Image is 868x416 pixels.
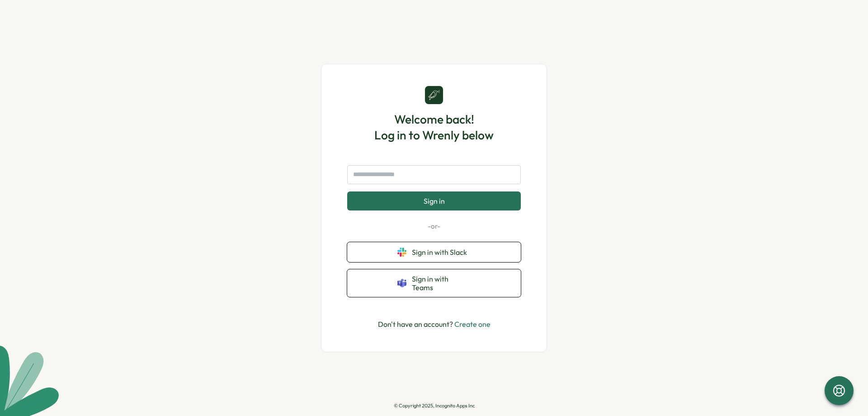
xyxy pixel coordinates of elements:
[424,197,445,205] span: Sign in
[374,111,494,143] h1: Welcome back! Log in to Wrenly below
[347,191,521,210] button: Sign in
[412,248,471,256] span: Sign in with Slack
[347,221,521,231] p: -or-
[347,269,521,297] button: Sign in with Teams
[347,242,521,262] button: Sign in with Slack
[394,403,475,409] p: © Copyright 2025, Incognito Apps Inc
[378,319,491,330] p: Don't have an account?
[412,275,471,292] span: Sign in with Teams
[454,320,491,329] a: Create one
